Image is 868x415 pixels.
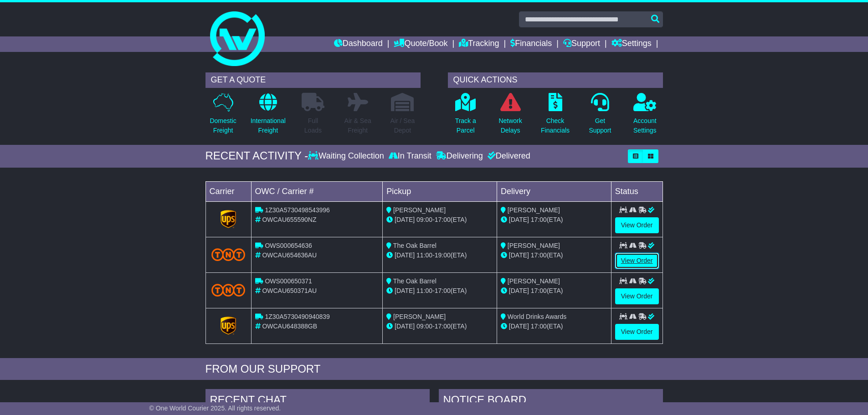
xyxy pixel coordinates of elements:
[393,277,437,285] span: The Oak Barrel
[434,151,485,161] div: Delivering
[611,181,663,201] td: Status
[386,151,434,161] div: In Transit
[344,116,371,135] p: Air & Sea Freight
[386,251,493,260] div: - (ETA)
[508,277,560,285] span: [PERSON_NAME]
[508,313,566,320] span: World Drinks Awards
[251,181,383,201] td: OWC / Carrier #
[262,323,317,330] span: OWCAU648388GB
[308,151,386,161] div: Waiting Collection
[250,92,286,140] a: InternationalFreight
[395,251,415,259] span: [DATE]
[394,36,447,52] a: Quote/Book
[509,216,529,223] span: [DATE]
[459,36,499,52] a: Tracking
[509,287,529,294] span: [DATE]
[615,324,659,340] a: View Order
[501,322,607,331] div: (ETA)
[563,36,600,52] a: Support
[395,287,415,294] span: [DATE]
[435,216,451,223] span: 17:00
[211,248,246,261] img: TNT_Domestic.png
[393,206,446,214] span: [PERSON_NAME]
[334,36,383,52] a: Dashboard
[205,181,251,201] td: Carrier
[611,36,652,52] a: Settings
[508,242,560,249] span: [PERSON_NAME]
[541,116,570,135] p: Check Financials
[416,287,432,294] span: 11:00
[416,216,432,223] span: 09:00
[221,317,236,335] img: GetCarrierServiceLogo
[211,284,246,296] img: TNT_Domestic.png
[262,216,316,223] span: OWCAU655590NZ
[149,405,281,412] span: © One World Courier 2025. All rights reserved.
[510,36,552,52] a: Financials
[498,116,522,135] p: Network Delays
[498,92,522,140] a: NetworkDelays
[210,116,236,135] p: Domestic Freight
[205,389,430,414] div: RECENT CHAT
[386,215,493,225] div: - (ETA)
[265,313,329,320] span: 1Z30A5730490940839
[540,92,570,140] a: CheckFinancials
[531,323,547,330] span: 17:00
[531,287,547,294] span: 17:00
[455,116,476,135] p: Track a Parcel
[455,92,477,140] a: Track aParcel
[383,181,497,201] td: Pickup
[615,288,659,304] a: View Order
[205,72,421,88] div: GET A QUOTE
[508,206,560,214] span: [PERSON_NAME]
[205,363,663,376] div: FROM OUR SUPPORT
[589,116,611,135] p: Get Support
[393,313,446,320] span: [PERSON_NAME]
[435,287,451,294] span: 17:00
[485,151,530,161] div: Delivered
[615,217,659,233] a: View Order
[633,92,657,140] a: AccountSettings
[509,323,529,330] span: [DATE]
[386,322,493,331] div: - (ETA)
[395,323,415,330] span: [DATE]
[588,92,611,140] a: GetSupport
[416,323,432,330] span: 09:00
[302,116,324,135] p: Full Loads
[531,251,547,259] span: 17:00
[265,277,312,285] span: OWS000650371
[251,116,286,135] p: International Freight
[509,251,529,259] span: [DATE]
[386,286,493,296] div: - (ETA)
[501,251,607,260] div: (ETA)
[393,242,437,249] span: The Oak Barrel
[633,116,657,135] p: Account Settings
[390,116,415,135] p: Air / Sea Depot
[435,251,451,259] span: 19:00
[265,206,329,214] span: 1Z30A5730498543996
[209,92,236,140] a: DomesticFreight
[435,323,451,330] span: 17:00
[262,251,317,259] span: OWCAU654636AU
[262,287,317,294] span: OWCAU650371AU
[439,389,663,414] div: NOTICE BOARD
[416,251,432,259] span: 11:00
[265,242,312,249] span: OWS000654636
[531,216,547,223] span: 17:00
[205,149,308,163] div: RECENT ACTIVITY -
[501,215,607,225] div: (ETA)
[497,181,611,201] td: Delivery
[221,210,236,228] img: GetCarrierServiceLogo
[395,216,415,223] span: [DATE]
[448,72,663,88] div: QUICK ACTIONS
[615,253,659,269] a: View Order
[501,286,607,296] div: (ETA)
